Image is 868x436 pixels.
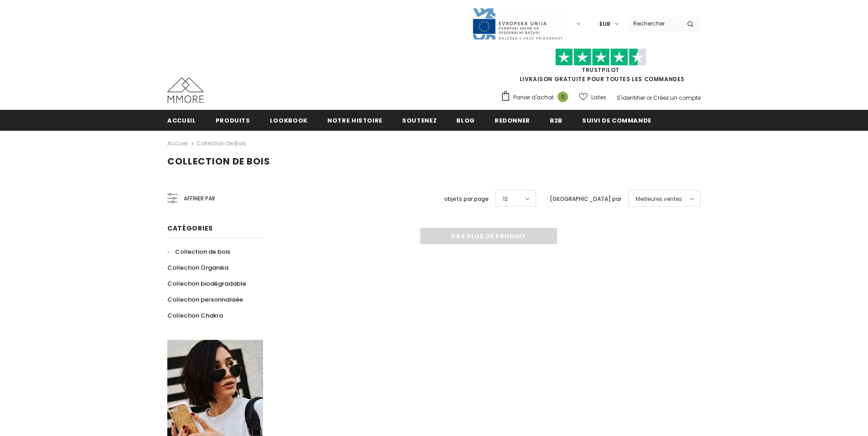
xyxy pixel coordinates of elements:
a: Accueil [167,138,188,149]
span: Suivi de commande [582,116,651,125]
a: TrustPilot [582,66,620,74]
span: Accueil [167,116,196,125]
span: Collection personnalisée [167,295,243,304]
span: Lookbook [270,116,308,125]
a: Collection biodégradable [167,276,246,292]
span: 12 [503,195,508,204]
input: Search Site [628,17,680,30]
span: Affiner par [184,194,215,204]
img: Faites confiance aux étoiles pilotes [555,48,646,66]
a: Notre histoire [327,110,382,130]
span: 0 [558,92,568,102]
span: B2B [550,116,563,125]
a: Redonner [495,110,530,130]
a: Suivi de commande [582,110,651,130]
span: EUR [599,20,610,29]
span: Collection Organika [167,263,228,272]
label: objets par page [444,195,489,204]
span: Produits [216,116,250,125]
span: Collection Chakra [167,311,223,320]
span: Listes [591,93,606,102]
a: Listes [579,89,606,105]
span: Collection de bois [167,155,270,168]
a: Collection Organika [167,260,228,276]
img: Javni Razpis [472,7,563,41]
a: Collection de bois [167,244,230,260]
a: Javni Razpis [472,20,563,27]
a: B2B [550,110,563,130]
a: Collection de bois [196,139,246,147]
a: Collection Chakra [167,308,223,323]
a: Panier d'achat 0 [501,91,573,104]
span: Collection biodégradable [167,279,246,288]
span: Redonner [495,116,530,125]
img: Cas MMORE [167,77,204,103]
label: [GEOGRAPHIC_DATA] par [550,195,621,204]
span: Blog [456,116,475,125]
a: Blog [456,110,475,130]
span: Notre histoire [327,116,382,125]
span: soutenez [402,116,437,125]
span: or [646,94,652,102]
span: Catégories [167,224,213,233]
span: Panier d'achat [513,93,554,102]
span: Meilleures ventes [635,195,682,204]
a: Accueil [167,110,196,130]
a: Créez un compte [653,94,701,102]
a: soutenez [402,110,437,130]
span: Collection de bois [175,247,230,256]
span: LIVRAISON GRATUITE POUR TOUTES LES COMMANDES [501,52,701,83]
a: S'identifier [617,94,645,102]
a: Produits [216,110,250,130]
a: Lookbook [270,110,308,130]
a: Collection personnalisée [167,292,243,308]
